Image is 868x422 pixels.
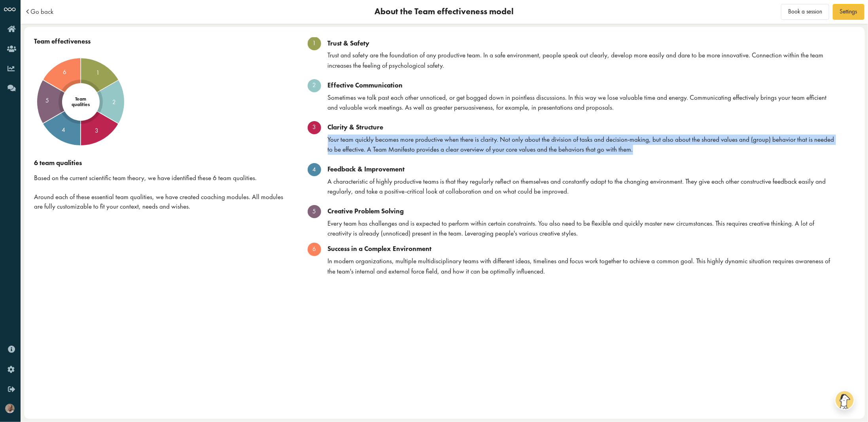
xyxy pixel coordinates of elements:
div: Effective Communication [308,81,855,89]
div: Creative Problem Solving [308,207,855,215]
div: Team effectiveness [34,37,287,45]
span: Team qualities [72,96,90,108]
div: Trust and safety are the foundation of any productive team. In a safe environment, people speak o... [308,50,855,70]
div: Trust & Safety [308,39,855,47]
div: Based on the current scientific team theory, we have identified these 6 team qualities. Around ea... [34,173,287,211]
span: Go back [30,8,53,15]
span: 4 [62,126,65,135]
div: A characteristic of highly productive teams is that they regularly reflect on themselves and cons... [308,177,855,197]
div: Feedback & Improvement [308,165,855,173]
div: Sometimes we talk past each other unnoticed, or get bogged down in pointless discussions. In this... [308,93,855,113]
img: ai-coach-avatar.png [835,390,855,410]
span: 5 [45,97,49,106]
div: 6 team qualities [34,159,287,167]
div: Every team has challenges and is expected to perform within certain constraints. You also need to... [308,219,855,239]
span: 3 [95,127,98,136]
span: 2 [112,98,116,107]
a: Settings [833,4,864,20]
div: About the Team effectiveness model [193,8,696,16]
button: Book a session [781,4,829,20]
div: Your team quickly becomes more productive when there is clarity. Not only about the division of t... [308,135,855,155]
div: Success in a Complex Environment [308,245,855,253]
div: In modern organizations, multiple multidisciplinary teams with different ideas, timelines and foc... [308,256,855,276]
span: 1 [96,68,100,78]
div: Clarity & Structure [308,123,855,131]
span: 6 [63,68,66,77]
